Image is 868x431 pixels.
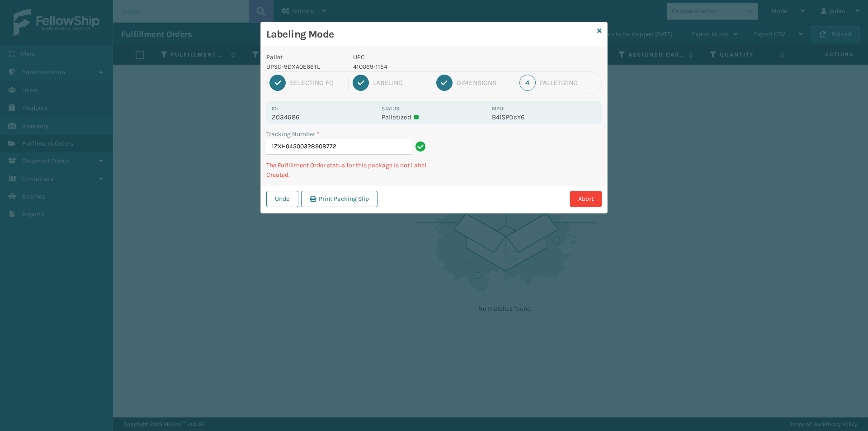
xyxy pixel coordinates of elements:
p: 410069-1154 [353,62,486,71]
p: UPC [353,52,486,62]
div: Labeling [373,79,427,87]
div: Palletizing [540,79,599,87]
label: Status: [382,105,401,112]
p: B4lSPDcY6 [492,113,596,121]
div: Selecting FO [290,79,344,87]
div: Dimensions [457,79,511,87]
label: Id: [272,105,278,112]
button: Print Packing Slip [301,191,377,207]
div: 4 [519,75,536,91]
div: 2 [353,75,369,91]
div: 1 [269,75,286,91]
button: Abort [570,191,602,207]
p: The Fulfillment Order status for this package is not Label Created. [266,161,429,180]
button: Undo [266,191,298,207]
p: Palletized [382,113,486,121]
p: Pallet [266,52,342,62]
p: UPSG-9DXA0E66TL [266,62,342,71]
label: Tracking Number [266,129,319,139]
div: 3 [436,75,453,91]
p: 2034686 [272,113,376,121]
label: MPO: [492,105,505,112]
h3: Labeling Mode [266,28,594,41]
